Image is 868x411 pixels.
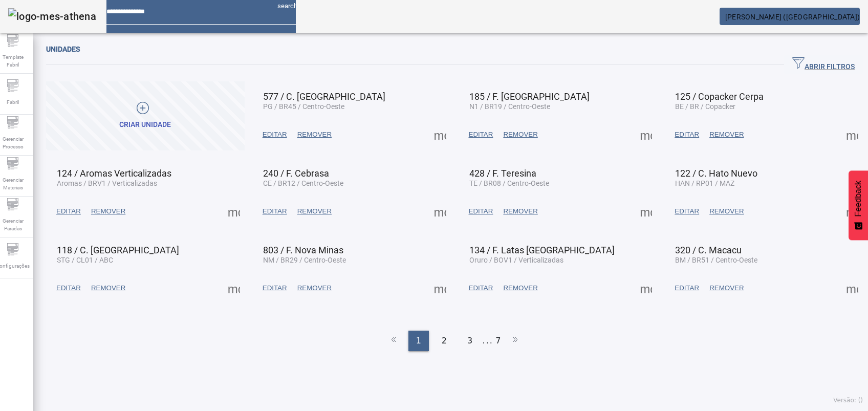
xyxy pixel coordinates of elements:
[469,283,493,293] span: EDITAR
[469,206,493,217] span: EDITAR
[843,279,861,297] button: Mais
[46,45,80,53] span: Unidades
[57,168,171,179] span: 124 / Aromas Verticalizadas
[263,256,346,264] span: NM / BR29 / Centro-Oeste
[469,102,550,111] span: N1 / BR19 / Centro-Oeste
[637,125,655,144] button: Mais
[843,125,861,144] button: Mais
[675,102,735,111] span: BE / BR / Copacker
[57,245,179,255] span: 118 / C. [GEOGRAPHIC_DATA]
[469,129,493,140] span: EDITAR
[669,279,704,297] button: EDITAR
[263,206,287,217] span: EDITAR
[8,8,96,25] img: logo-mes-athena
[51,202,86,221] button: EDITAR
[263,129,287,140] span: EDITAR
[57,256,113,264] span: STG / CL01 / ABC
[709,283,744,293] span: REMOVER
[709,129,744,140] span: REMOVER
[257,125,292,144] button: EDITAR
[675,179,734,187] span: HAN / RP01 / MAZ
[469,245,615,255] span: 134 / F. Latas [GEOGRAPHIC_DATA]
[56,206,81,217] span: EDITAR
[503,206,537,217] span: REMOVER
[675,256,757,264] span: BM / BR51 / Centro-Oeste
[86,202,131,221] button: REMOVER
[675,245,742,255] span: 320 / C. Macacu
[469,179,549,187] span: TE / BR08 / Centro-Oeste
[263,168,329,179] span: 240 / F. Cebrasa
[675,168,757,179] span: 122 / C. Hato Nuevo
[442,335,447,347] span: 2
[57,179,157,187] span: Aromas / BRV1 / Verticalizadas
[225,279,243,297] button: Mais
[784,55,863,74] button: ABRIR FILTROS
[263,245,343,255] span: 803 / F. Nova Minas
[675,91,764,102] span: 125 / Copacker Cerpa
[297,283,332,293] span: REMOVER
[498,202,542,221] button: REMOVER
[469,91,590,102] span: 185 / F. [GEOGRAPHIC_DATA]
[637,202,655,221] button: Mais
[854,181,863,217] span: Feedback
[637,279,655,297] button: Mais
[704,202,749,221] button: REMOVER
[257,279,292,297] button: EDITAR
[46,81,245,150] button: Criar unidade
[464,279,498,297] button: EDITAR
[86,279,131,297] button: REMOVER
[297,206,332,217] span: REMOVER
[675,129,699,140] span: EDITAR
[498,125,542,144] button: REMOVER
[263,179,343,187] span: CE / BR12 / Centro-Oeste
[464,202,498,221] button: EDITAR
[675,283,699,293] span: EDITAR
[669,202,704,221] button: EDITAR
[257,202,292,221] button: EDITAR
[431,279,449,297] button: Mais
[4,95,22,109] span: Fabril
[669,125,704,144] button: EDITAR
[503,129,537,140] span: REMOVER
[704,279,749,297] button: REMOVER
[483,331,493,351] li: ...
[833,397,863,404] span: Versão: ()
[292,125,337,144] button: REMOVER
[849,170,868,240] button: Feedback - Mostrar pesquisa
[843,202,861,221] button: Mais
[469,256,563,264] span: Oruro / BOV1 / Verticalizadas
[467,335,472,347] span: 3
[292,279,337,297] button: REMOVER
[464,125,498,144] button: EDITAR
[495,331,501,351] li: 7
[297,129,332,140] span: REMOVER
[119,120,171,130] div: Criar unidade
[469,168,536,179] span: 428 / F. Teresina
[792,57,855,72] span: ABRIR FILTROS
[292,202,337,221] button: REMOVER
[51,279,86,297] button: EDITAR
[263,102,344,111] span: PG / BR45 / Centro-Oeste
[704,125,749,144] button: REMOVER
[498,279,542,297] button: REMOVER
[725,13,860,21] span: [PERSON_NAME] ([GEOGRAPHIC_DATA])
[91,283,125,293] span: REMOVER
[431,125,449,144] button: Mais
[263,283,287,293] span: EDITAR
[225,202,243,221] button: Mais
[91,206,125,217] span: REMOVER
[263,91,385,102] span: 577 / C. [GEOGRAPHIC_DATA]
[675,206,699,217] span: EDITAR
[709,206,744,217] span: REMOVER
[56,283,81,293] span: EDITAR
[431,202,449,221] button: Mais
[503,283,537,293] span: REMOVER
